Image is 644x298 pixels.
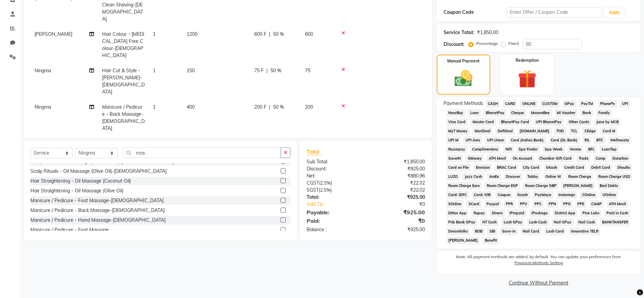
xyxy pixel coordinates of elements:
[254,104,266,111] span: 200 F
[302,187,366,194] div: ( )
[556,191,577,199] span: Instamojo
[518,200,530,208] span: PPV
[307,148,322,155] span: Total
[302,208,366,216] div: Payable:
[366,187,430,194] div: ₹22.02
[470,145,500,153] span: Complimentary
[509,109,526,117] span: Cheque
[529,109,552,117] span: MosamBee
[512,67,542,90] img: _gift.svg
[486,100,500,108] span: CASH
[582,127,598,135] span: CEdge
[305,31,313,37] span: 600
[534,118,564,126] span: UPI BharatPay
[466,200,481,208] span: SCard
[153,104,156,110] span: 1
[302,158,366,165] div: Sub Total:
[30,197,164,204] div: Manicure / Pedicure - Foot Massage-[DEMOGRAPHIC_DATA]
[254,31,266,38] span: 600 F
[34,67,51,74] span: Ningma
[447,58,480,64] label: Manual Payment
[446,191,469,199] span: Card: IDFC
[490,209,505,217] span: Diners
[596,109,612,117] span: Family
[446,164,471,171] span: Card on File
[604,209,630,217] span: Paid in Cash
[537,155,574,162] span: Chamber Gift Card
[486,155,508,162] span: ATH Movil
[495,127,515,135] span: DefiDeal
[444,9,507,16] div: Coupon Code
[615,164,632,171] span: Shoutlo
[504,173,523,181] span: Discover
[594,118,621,126] span: Juice by MCB
[549,136,580,144] span: Card (DL Bank)
[596,173,632,181] span: Room Charge USD
[483,109,506,117] span: BharatPay
[487,227,497,235] span: SBI
[446,182,482,190] span: Room Charge Euro
[366,180,430,187] div: ₹22.02
[446,155,463,162] span: SaveIN
[561,182,595,190] span: [PERSON_NAME]
[516,57,539,63] label: Redemption
[507,209,527,217] span: iPrepaid
[598,100,617,108] span: PhonePe
[543,145,565,153] span: Spa Week
[302,201,376,208] a: Add Tip
[302,172,366,180] div: Net:
[544,227,566,235] span: Lash Card
[484,182,520,190] span: Room Charge EGP
[484,200,501,208] span: Paypal
[446,237,480,244] span: [PERSON_NAME]
[593,155,607,162] span: Comp
[503,100,517,108] span: CARD
[509,136,546,144] span: Card (Indian Bank)
[579,100,595,108] span: PayTM
[34,104,51,110] span: Ningma
[503,145,514,153] span: Nift
[561,200,573,208] span: PPG
[470,118,496,126] span: Master Card
[466,155,484,162] span: GMoney
[254,67,264,74] span: 75 F
[270,67,281,74] span: 50 %
[446,227,470,235] span: Dreamfolks
[566,173,593,181] span: Room Charge
[507,7,602,18] input: Enter Offer / Coupon Code
[438,279,639,287] a: Continue Without Payment
[446,145,468,153] span: Razorpay
[302,180,366,187] div: ( )
[273,104,284,111] span: 50 %
[302,226,366,233] div: Balance :
[525,173,541,181] span: Tabby
[518,127,552,135] span: [DOMAIN_NAME]
[446,209,469,217] span: Dittor App
[153,31,156,37] span: 1
[580,209,601,217] span: Pine Labs
[34,31,72,37] span: [PERSON_NAME]
[366,208,430,216] div: ₹925.00
[449,68,478,89] img: _cash.svg
[569,127,580,135] span: TCL
[580,109,593,117] span: Bank
[302,165,366,172] div: Discount:
[567,118,592,126] span: Other Cards
[471,209,487,217] span: Rupay
[320,187,330,193] span: 2.5%
[468,109,481,117] span: Loan
[462,173,484,181] span: Jazz Cash
[444,41,464,48] div: Discount:
[606,200,628,208] span: ATH Movil
[307,187,319,193] span: SGST
[563,100,576,108] span: GPay
[499,118,531,126] span: BharatPay Card
[569,227,600,235] span: Innovative TELR
[554,127,566,135] span: THD
[102,104,145,131] span: Manicure / Pedicure - Back Massage-[DEMOGRAPHIC_DATA]
[444,100,483,107] span: Payment Methods
[366,172,430,180] div: ₹880.96
[521,164,542,171] span: City Card
[463,136,482,144] span: UPI Axis
[487,173,501,181] span: AmEx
